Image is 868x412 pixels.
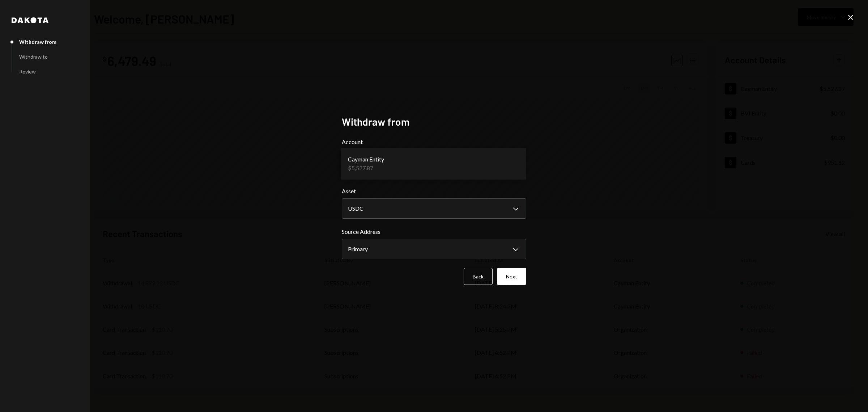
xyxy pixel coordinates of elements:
[342,198,526,219] button: Asset
[342,115,526,129] h2: Withdraw from
[342,187,526,196] label: Asset
[464,268,493,285] button: Back
[348,164,384,172] div: $5,527.87
[19,54,48,60] div: Withdraw to
[19,68,36,75] div: Review
[342,227,526,236] label: Source Address
[19,39,56,45] div: Withdraw from
[497,268,526,285] button: Next
[342,138,526,146] label: Account
[348,155,384,164] div: Cayman Entity
[342,239,526,259] button: Source Address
